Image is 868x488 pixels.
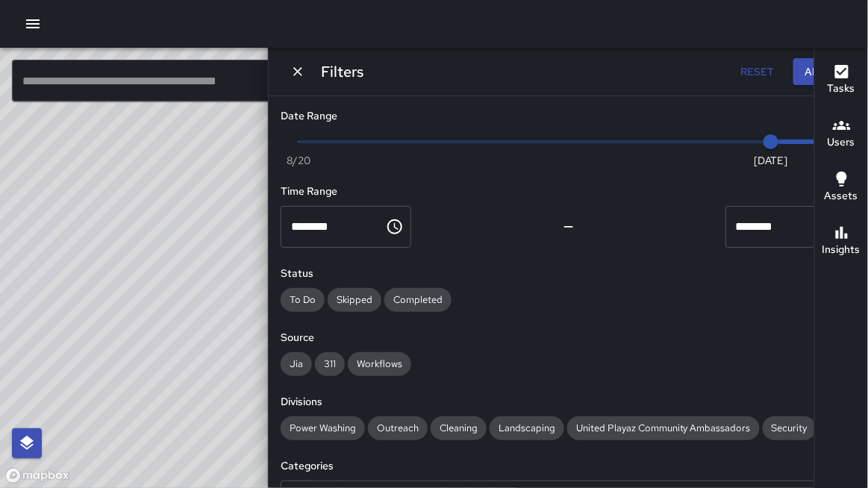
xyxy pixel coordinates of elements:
[490,416,564,440] div: Landscaping
[384,293,452,306] span: Completed
[763,416,817,440] div: Security
[815,54,868,107] button: Tasks
[348,352,411,376] div: Workflows
[287,153,310,168] span: 8/20
[281,352,312,376] div: Jia
[281,416,365,440] div: Power Washing
[567,416,760,440] div: United Playaz Community Ambassadors
[490,422,564,434] span: Landscaping
[281,184,856,200] h6: Time Range
[281,266,856,282] h6: Status
[822,242,861,258] h6: Insights
[567,422,760,434] span: United Playaz Community Ambassadors
[828,134,855,151] h6: Users
[825,188,858,204] h6: Assets
[287,60,309,83] button: Dismiss
[281,108,856,125] h6: Date Range
[734,58,781,86] button: Reset
[321,60,363,84] h6: Filters
[815,161,868,215] button: Assets
[380,212,410,242] button: Choose time, selected time is 12:00 AM
[384,288,452,312] div: Completed
[328,288,381,312] div: Skipped
[281,394,856,410] h6: Divisions
[368,422,428,434] span: Outreach
[315,357,345,370] span: 311
[281,330,856,346] h6: Source
[281,357,312,370] span: Jia
[431,416,487,440] div: Cleaning
[281,422,365,434] span: Power Washing
[815,215,868,269] button: Insights
[754,153,787,168] span: [DATE]
[315,352,345,376] div: 311
[281,293,325,306] span: To Do
[348,357,411,370] span: Workflows
[281,288,325,312] div: To Do
[793,58,850,86] button: Apply
[815,107,868,161] button: Users
[763,422,817,434] span: Security
[368,416,428,440] div: Outreach
[328,293,381,306] span: Skipped
[828,81,855,97] h6: Tasks
[431,422,487,434] span: Cleaning
[281,458,856,475] h6: Categories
